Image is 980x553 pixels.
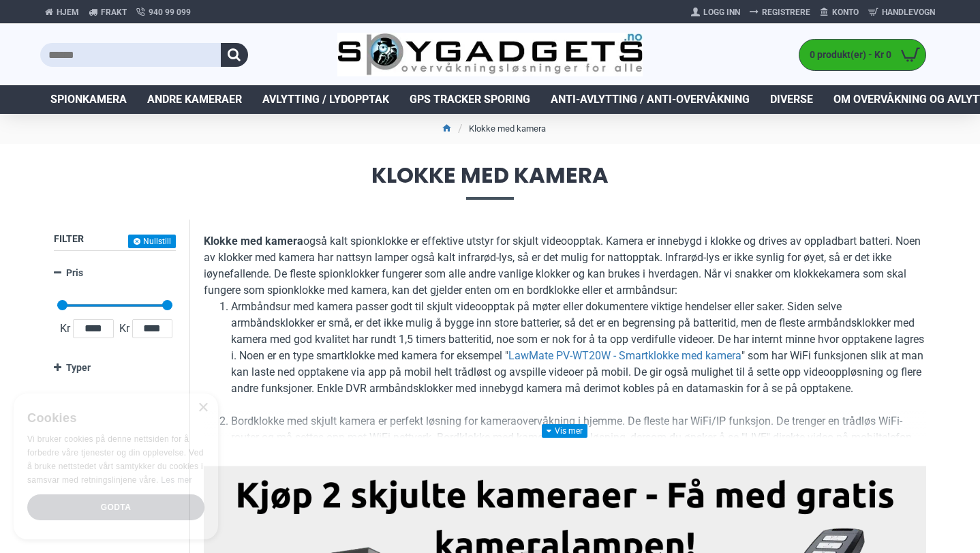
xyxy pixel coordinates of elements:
[149,6,191,18] span: 940 99 099
[410,91,530,108] span: GPS Tracker Sporing
[147,91,242,108] span: Andre kameraer
[27,404,196,433] div: Cookies
[117,320,132,337] span: Kr
[762,6,810,18] span: Registrere
[551,91,750,108] span: Anti-avlytting / Anti-overvåkning
[204,233,926,299] p: også kalt spionklokke er effektive utstyr for skjult videoopptak. Kamera er innebygd i klokke og ...
[40,164,940,199] span: Klokke med kamera
[686,1,745,23] a: Logg Inn
[882,6,935,18] span: Handlevogn
[54,356,176,380] a: Typer
[128,235,176,248] button: Nullstill
[337,33,643,77] img: SpyGadgets.no
[815,1,863,23] a: Konto
[799,40,925,70] a: 0 produkt(er) - Kr 0
[770,91,813,108] span: Diverse
[399,85,540,114] a: GPS Tracker Sporing
[54,233,84,244] span: Filter
[231,299,926,397] li: Armbåndsur med kamera passer godt til skjult videoopptak på møter eller dokumentere viktige hende...
[262,91,389,108] span: Avlytting / Lydopptak
[101,6,127,18] span: Frakt
[137,85,252,114] a: Andre kameraer
[231,413,926,511] li: Bordklokke med skjult kamera er perfekt løsning for kameraovervåkning i hjemme. De fleste har WiF...
[50,91,127,108] span: Spionkamera
[540,85,760,114] a: Anti-avlytting / Anti-overvåkning
[863,1,940,23] a: Handlevogn
[745,1,815,23] a: Registrere
[27,494,204,520] div: Godta
[57,320,73,337] span: Kr
[799,48,895,62] span: 0 produkt(er) - Kr 0
[54,261,176,285] a: Pris
[252,85,399,114] a: Avlytting / Lydopptak
[832,6,859,18] span: Konto
[760,85,823,114] a: Diverse
[204,235,303,248] b: Klokke med kamera
[508,348,741,364] a: LawMate PV-WT20W - Smartklokke med kamera
[57,6,79,18] span: Hjem
[40,85,137,114] a: Spionkamera
[198,403,208,413] div: Close
[161,475,192,485] a: Les mer, opens a new window
[703,6,740,18] span: Logg Inn
[27,434,204,484] span: Vi bruker cookies på denne nettsiden for å forbedre våre tjenester og din opplevelse. Ved å bruke...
